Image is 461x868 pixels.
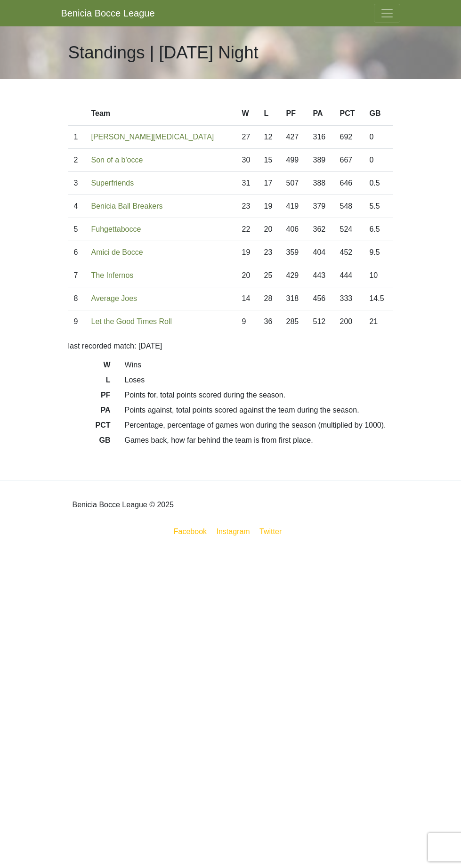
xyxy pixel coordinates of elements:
[334,264,364,287] td: 444
[334,195,364,218] td: 548
[334,149,364,172] td: 667
[236,264,259,287] td: 20
[236,195,259,218] td: 23
[307,310,334,333] td: 512
[307,172,334,195] td: 388
[334,102,364,126] th: PCT
[68,310,86,333] td: 9
[118,374,400,386] dd: Loses
[236,287,259,310] td: 14
[307,125,334,149] td: 316
[91,317,172,325] a: Let the Good Times Roll
[236,149,259,172] td: 30
[236,172,259,195] td: 31
[118,359,400,371] dd: Wins
[236,125,259,149] td: 27
[236,310,259,333] td: 9
[364,287,393,310] td: 14.5
[91,225,141,233] a: Fuhgettabocce
[364,310,393,333] td: 21
[68,125,86,149] td: 1
[236,218,259,241] td: 22
[281,287,307,310] td: 318
[118,420,400,431] dd: Percentage, percentage of games won during the season (multiplied by 1000).
[281,218,307,241] td: 406
[334,218,364,241] td: 524
[68,264,86,287] td: 7
[281,125,307,149] td: 427
[259,195,281,218] td: 19
[307,241,334,264] td: 404
[118,405,400,416] dd: Points against, total points scored against the team during the season.
[91,179,134,187] a: Superfriends
[364,264,393,287] td: 10
[118,435,400,446] dd: Games back, how far behind the team is from first place.
[68,172,86,195] td: 3
[364,172,393,195] td: 0.5
[68,195,86,218] td: 4
[61,359,118,374] dt: W
[259,102,281,126] th: L
[91,271,133,279] a: The Infernos
[61,389,118,405] dt: PF
[68,341,393,352] p: last recorded match: [DATE]
[85,102,236,126] th: Team
[259,310,281,333] td: 36
[91,202,162,210] a: Benicia Ball Breakers
[91,133,214,141] a: [PERSON_NAME][MEDICAL_DATA]
[334,172,364,195] td: 646
[61,488,400,522] div: Benicia Bocce League © 2025
[215,526,252,537] a: Instagram
[259,287,281,310] td: 28
[172,526,209,537] a: Facebook
[374,4,400,23] button: Toggle navigation
[334,310,364,333] td: 200
[281,195,307,218] td: 419
[307,149,334,172] td: 389
[281,102,307,126] th: PF
[61,435,118,450] dt: GB
[364,102,393,126] th: GB
[307,218,334,241] td: 362
[61,374,118,389] dt: L
[364,149,393,172] td: 0
[61,4,155,23] a: Benicia Bocce League
[91,248,143,256] a: Amici de Bocce
[68,42,259,63] h1: Standings | [DATE] Night
[334,241,364,264] td: 452
[61,405,118,420] dt: PA
[236,102,259,126] th: W
[91,156,143,164] a: Son of a b'occe
[334,125,364,149] td: 692
[68,241,86,264] td: 6
[259,125,281,149] td: 12
[68,287,86,310] td: 8
[281,310,307,333] td: 285
[259,264,281,287] td: 25
[259,172,281,195] td: 17
[307,102,334,126] th: PA
[259,241,281,264] td: 23
[118,389,400,401] dd: Points for, total points scored during the season.
[307,195,334,218] td: 379
[364,195,393,218] td: 5.5
[334,287,364,310] td: 333
[236,241,259,264] td: 19
[61,420,118,435] dt: PCT
[281,149,307,172] td: 499
[364,241,393,264] td: 9.5
[259,149,281,172] td: 15
[364,218,393,241] td: 6.5
[281,264,307,287] td: 429
[307,264,334,287] td: 443
[364,125,393,149] td: 0
[68,218,86,241] td: 5
[281,241,307,264] td: 359
[281,172,307,195] td: 507
[307,287,334,310] td: 456
[258,526,289,537] a: Twitter
[91,294,137,302] a: Average Joes
[259,218,281,241] td: 20
[68,149,86,172] td: 2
